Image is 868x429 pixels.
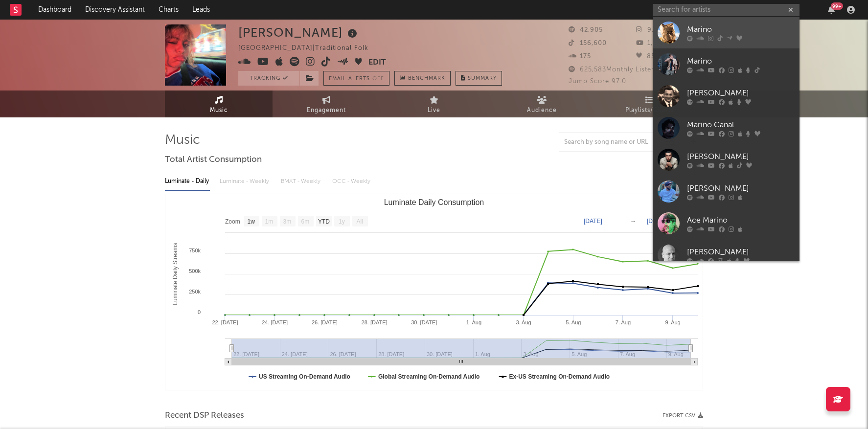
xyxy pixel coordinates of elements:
text: 750k [189,248,201,253]
span: Recent DSP Releases [165,410,244,422]
text: Ex-US Streaming On-Demand Audio [509,373,610,380]
text: 5. Aug [566,319,581,325]
input: Search for artists [653,4,799,16]
div: [PERSON_NAME] [687,182,795,194]
text: US Streaming On-Demand Audio [259,373,350,380]
span: Total Artist Consumption [165,154,262,166]
text: 500k [189,268,201,274]
a: [PERSON_NAME] [653,144,799,176]
a: Music [165,90,273,117]
text: 6m [301,218,310,225]
span: 42,905 [569,27,603,33]
button: Tracking [238,71,299,86]
div: Marino [687,55,795,67]
text: 250k [189,289,201,294]
input: Search by song name or URL [559,138,662,146]
div: Luminate - Daily [165,173,210,190]
text: [DATE] [647,218,665,225]
span: Audience [527,105,557,116]
span: 1,900 [636,40,666,46]
div: Marino [687,23,795,35]
text: 1w [248,218,255,225]
text: [DATE] [584,218,602,225]
a: Ace Marino [653,207,799,239]
svg: Luminate Daily Consumption [165,194,703,390]
a: [PERSON_NAME] [653,239,799,271]
span: Summary [468,76,497,81]
a: [PERSON_NAME] [653,176,799,207]
button: Export CSV [662,413,703,419]
text: All [356,218,363,225]
text: Global Streaming On-Demand Audio [378,373,480,380]
span: Jump Score: 97.0 [569,78,626,85]
span: Benchmark [408,73,445,85]
button: Summary [456,71,502,86]
div: 99 + [831,2,843,10]
a: Marino [653,17,799,48]
a: Marino [653,48,799,80]
a: Benchmark [394,71,451,86]
button: Edit [368,57,386,69]
a: Audience [488,90,595,117]
text: 1m [265,218,274,225]
text: 0 [198,309,201,315]
text: 24. [DATE] [262,319,288,325]
div: [PERSON_NAME] [687,87,795,99]
button: 99+ [828,6,835,14]
span: Music [210,105,228,116]
span: Playlists/Charts [625,105,674,116]
text: 22. [DATE] [212,319,238,325]
text: 1y [339,218,345,225]
text: 30. [DATE] [411,319,437,325]
button: Email AlertsOff [323,71,389,86]
div: [GEOGRAPHIC_DATA] | Traditional Folk [238,43,380,54]
text: 9. Aug [665,319,681,325]
span: Live [428,105,440,116]
text: 7. Aug [616,319,631,325]
text: 3. Aug [516,319,531,325]
text: Luminate Daily Consumption [384,198,484,206]
text: → [630,218,636,225]
text: Zoom [225,218,240,225]
text: YTD [318,218,330,225]
text: 26. [DATE] [312,319,338,325]
a: Playlists/Charts [595,90,703,117]
em: Off [372,76,384,82]
span: 85 [636,53,655,60]
div: Marino Canal [687,119,795,131]
div: Ace Marino [687,214,795,226]
a: Marino Canal [653,112,799,144]
div: [PERSON_NAME] [687,151,795,162]
div: [PERSON_NAME] [687,246,795,258]
a: [PERSON_NAME] [653,80,799,112]
a: Live [380,90,488,117]
span: 625,583 Monthly Listeners [569,67,666,73]
span: Engagement [307,105,346,116]
span: 156,600 [569,40,607,46]
text: Luminate Daily Streams [172,243,179,305]
text: 3m [283,218,292,225]
text: 28. [DATE] [362,319,388,325]
span: 175 [569,53,591,60]
div: [PERSON_NAME] [238,24,360,41]
span: 9,220 [636,27,666,33]
a: Engagement [273,90,380,117]
text: 1. Aug [466,319,481,325]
